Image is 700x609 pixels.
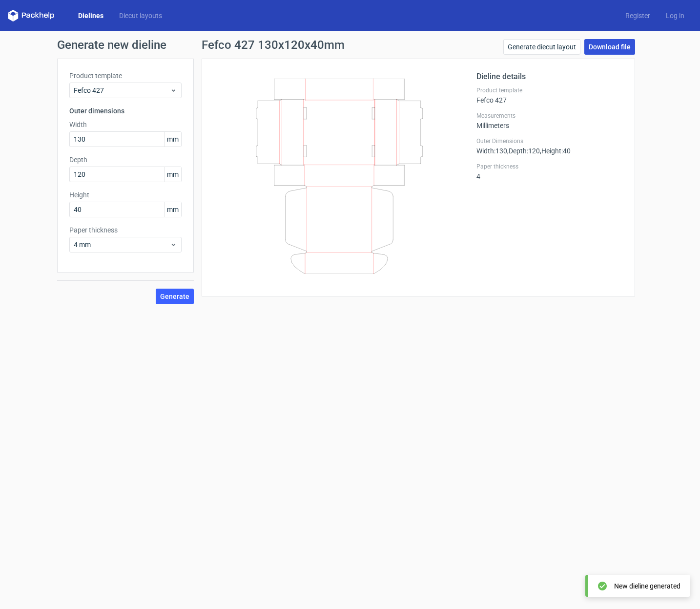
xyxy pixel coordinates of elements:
label: Depth [69,155,182,165]
div: Fefco 427 [476,86,623,104]
span: 4 mm [74,240,170,250]
h2: Dieline details [476,71,623,83]
span: mm [164,132,181,147]
h3: Outer dimensions [69,106,182,116]
span: Width : 130 [476,147,507,155]
label: Height [69,190,182,200]
div: 4 [476,163,623,180]
label: Paper thickness [476,163,623,170]
label: Paper thickness [69,225,182,235]
span: mm [164,167,181,182]
label: Outer Dimensions [476,137,623,145]
a: Download file [584,39,635,55]
label: Width [69,120,182,129]
span: Generate [160,293,189,300]
label: Measurements [476,112,623,120]
div: Millimeters [476,112,623,129]
div: New dieline generated [614,581,680,591]
a: Dielines [70,11,111,21]
h1: Fefco 427 130x120x40mm [202,39,345,51]
label: Product template [476,86,623,94]
a: Register [618,11,658,21]
a: Generate diecut layout [503,39,580,55]
a: Log in [658,11,692,21]
span: , Height : 40 [540,147,571,155]
label: Product template [69,71,182,81]
button: Generate [156,289,194,304]
span: , Depth : 120 [507,147,540,155]
span: mm [164,202,181,217]
span: Fefco 427 [74,85,170,95]
h1: Generate new dieline [57,39,643,51]
a: Diecut layouts [111,11,170,21]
